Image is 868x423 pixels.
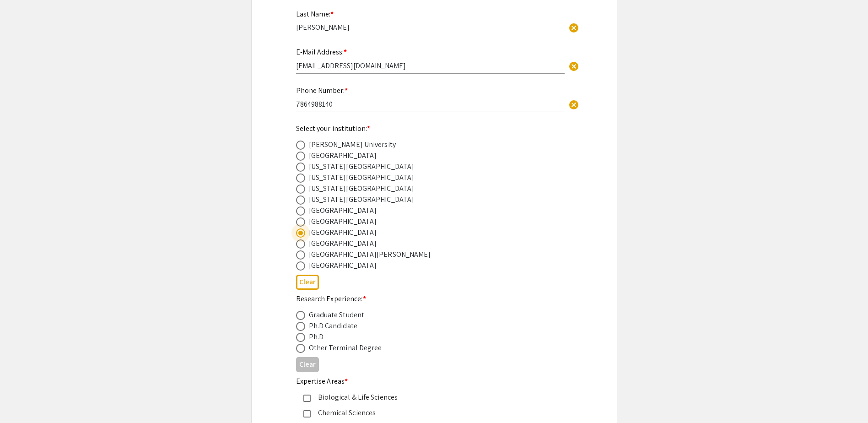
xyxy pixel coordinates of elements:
div: [PERSON_NAME] University [309,139,396,150]
input: Type Here [296,99,565,109]
input: Type Here [296,22,565,32]
div: [GEOGRAPHIC_DATA] [309,260,377,271]
div: Biological & Life Sciences [311,392,550,403]
button: Clear [296,357,319,372]
mat-label: E-Mail Address: [296,47,347,57]
div: [GEOGRAPHIC_DATA] [309,216,377,227]
div: [GEOGRAPHIC_DATA] [309,205,377,216]
mat-label: Phone Number: [296,86,348,95]
div: [GEOGRAPHIC_DATA] [309,150,377,161]
mat-label: Select your institution: [296,124,371,133]
span: cancel [568,61,579,72]
button: Clear [565,95,583,113]
mat-label: Research Experience: [296,294,366,304]
button: Clear [565,18,583,37]
mat-label: Last Name: [296,9,334,19]
button: Clear [296,275,319,290]
div: Other Terminal Degree [309,342,382,353]
button: Clear [565,57,583,75]
span: cancel [568,99,579,110]
div: [GEOGRAPHIC_DATA] [309,238,377,249]
div: [US_STATE][GEOGRAPHIC_DATA] [309,172,415,183]
div: [US_STATE][GEOGRAPHIC_DATA] [309,194,415,205]
iframe: Chat [7,382,39,416]
span: cancel [568,22,579,33]
mat-label: Expertise Areas [296,376,348,386]
div: Ph.D [309,331,323,342]
input: Type Here [296,61,565,70]
div: Graduate Student [309,309,365,320]
div: [GEOGRAPHIC_DATA][PERSON_NAME] [309,249,431,260]
div: [GEOGRAPHIC_DATA] [309,227,377,238]
div: Chemical Sciences [311,407,550,418]
div: Ph.D Candidate [309,320,357,331]
div: [US_STATE][GEOGRAPHIC_DATA] [309,183,415,194]
div: [US_STATE][GEOGRAPHIC_DATA] [309,161,415,172]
